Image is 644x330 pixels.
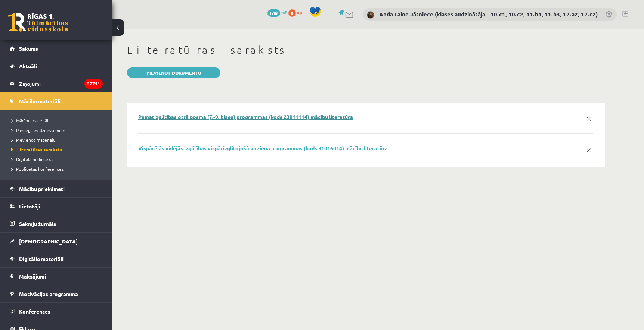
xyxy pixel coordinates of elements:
[583,145,594,155] a: x
[267,9,280,17] span: 1786
[11,147,62,153] span: Literatūras saraksts
[11,127,105,133] a: Pieslēgties Uzdevumiem
[19,203,40,210] span: Lietotāji
[10,285,103,302] a: Motivācijas programma
[10,198,103,215] a: Lietotāji
[19,45,38,52] span: Sākums
[138,113,353,120] a: Pamatizglītības otrā posma (7.-9. klase) programmas (kods 23011114) mācību literatūra
[127,44,605,56] h1: Literatūras saraksts
[11,156,105,163] a: Digitālā bibliotēka
[583,114,594,124] a: x
[10,75,103,92] a: Ziņojumi37711
[19,238,78,245] span: [DEMOGRAPHIC_DATA]
[10,215,103,232] a: Sekmju žurnāls
[297,9,302,15] span: xp
[11,166,105,172] a: Publicētas konferences
[19,185,65,192] span: Mācību priekšmeti
[19,63,37,69] span: Aktuāli
[11,117,105,124] a: Mācību materiāli
[19,268,103,285] legend: Maksājumi
[11,136,105,143] a: Pievienot materiālu
[267,9,287,15] a: 1786 mP
[19,308,50,315] span: Konferences
[288,9,296,17] span: 0
[10,40,103,57] a: Sākums
[11,146,105,153] a: Literatūras saraksts
[288,9,306,15] a: 0 xp
[281,9,287,15] span: mP
[19,75,103,92] legend: Ziņojumi
[10,268,103,285] a: Maksājumi
[19,98,61,104] span: Mācību materiāli
[379,10,598,18] a: Anda Laine Jātniece (klases audzinātāja - 10.c1, 10.c2, 11.b1, 11.b3, 12.a2, 12.c2)
[84,79,103,89] i: 37711
[11,166,64,172] span: Publicētas konferences
[10,233,103,250] a: [DEMOGRAPHIC_DATA]
[138,145,388,151] a: Vispārējās vidējās izglītības vispārizglītojošā virziena programmas (kods 31016014) mācību litera...
[127,67,220,78] a: Pievienot dokumentu
[10,303,103,320] a: Konferences
[11,156,53,162] span: Digitālā bibliotēka
[19,220,56,227] span: Sekmju žurnāls
[10,57,103,75] a: Aktuāli
[10,250,103,267] a: Digitālie materiāli
[11,117,49,123] span: Mācību materiāli
[11,127,65,133] span: Pieslēgties Uzdevumiem
[367,11,374,19] img: Anda Laine Jātniece (klases audzinātāja - 10.c1, 10.c2, 11.b1, 11.b3, 12.a2, 12.c2)
[19,255,64,262] span: Digitālie materiāli
[11,137,56,143] span: Pievienot materiālu
[19,290,78,297] span: Motivācijas programma
[8,13,68,32] a: Rīgas 1. Tālmācības vidusskola
[10,180,103,197] a: Mācību priekšmeti
[10,92,103,110] a: Mācību materiāli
